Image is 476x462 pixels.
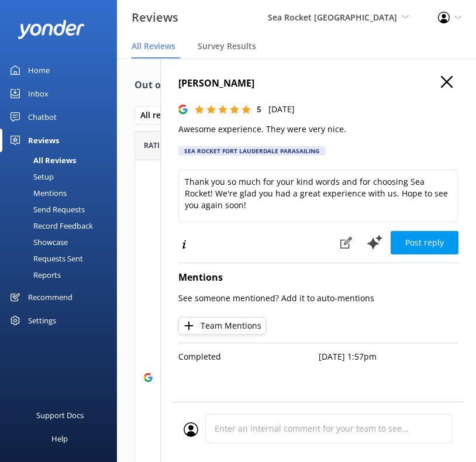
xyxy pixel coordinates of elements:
div: Requests Sent [7,250,83,267]
span: Survey Results [198,40,256,52]
img: yonder-white-logo.png [18,20,85,39]
div: Showcase [7,234,68,250]
div: Home [28,58,50,82]
p: Awesome experience. They were very nice. [178,123,458,136]
a: Reports [7,267,117,283]
a: All Reviews [7,152,117,168]
p: Completed [178,350,319,363]
div: Reports [7,267,61,283]
div: Record Feedback [7,218,93,234]
div: Send Requests [7,201,85,218]
div: All Reviews [7,152,76,168]
a: Record Feedback [7,218,117,234]
span: Sea Rocket [GEOGRAPHIC_DATA] [268,12,397,23]
div: Recommend [28,285,73,309]
a: Showcase [7,234,117,250]
a: Requests Sent [7,250,117,267]
div: Settings [28,309,56,332]
button: Post reply [391,231,458,254]
img: user_profile.svg [184,422,198,437]
h3: Reviews [132,8,178,27]
p: [DATE] 1:57pm [319,350,459,363]
div: Help [51,427,68,450]
span: Date [144,140,171,151]
h4: Mentions [178,270,458,285]
div: Mentions [7,185,67,201]
span: 5 [257,104,261,115]
textarea: Thank you so much for your kind words and for choosing Sea Rocket! We're glad you had a great exp... [178,170,458,222]
a: Setup [7,168,117,185]
div: Inbox [28,82,49,105]
div: Setup [7,168,54,185]
p: See someone mentioned? Add it to auto-mentions [178,292,458,305]
h4: [PERSON_NAME] [178,76,458,91]
div: Chatbot [28,105,57,129]
div: Sea Rocket Fort Lauderdale Parasailing [178,146,325,156]
span: All reply statuses [140,109,210,122]
button: Close [441,76,453,89]
div: Support Docs [36,404,84,427]
p: [DATE] [268,103,295,116]
div: Reviews [28,129,59,152]
h4: Out of 3906 reviews: [134,78,224,93]
a: Mentions [7,185,117,201]
a: Send Requests [7,201,117,218]
button: Team Mentions [178,317,266,335]
span: All Reviews [132,40,175,52]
